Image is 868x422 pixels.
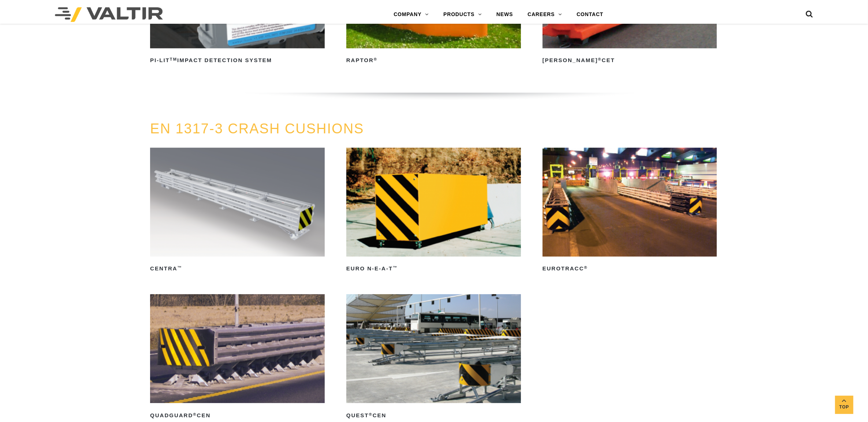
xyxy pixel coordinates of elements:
[150,121,364,136] a: EN 1317-3 CRASH CUSHIONS
[150,263,325,275] h2: CENTRA
[543,263,717,275] h2: EuroTRACC
[193,412,197,417] sup: ®
[150,148,325,275] a: CENTRA™
[346,294,521,421] a: QUEST®CEN
[489,7,520,22] a: NEWS
[178,265,182,270] sup: ™
[374,57,377,61] sup: ®
[569,7,611,22] a: CONTACT
[346,410,521,421] h2: QUEST CEN
[543,148,717,275] a: EuroTRACC®
[436,7,489,22] a: PRODUCTS
[543,55,717,66] h2: [PERSON_NAME] CET
[369,412,373,417] sup: ®
[150,410,325,421] h2: QuadGuard CEN
[346,263,521,275] h2: Euro N-E-A-T
[150,294,325,421] a: QuadGuard®CEN
[598,57,601,61] sup: ®
[386,7,436,22] a: COMPANY
[55,7,163,22] img: Valtir
[393,265,398,270] sup: ™
[346,148,521,275] a: Euro N-E-A-T™
[835,403,853,411] span: Top
[150,55,325,66] h2: PI-LIT Impact Detection System
[520,7,569,22] a: CAREERS
[584,265,588,270] sup: ®
[346,55,521,66] h2: RAPTOR
[835,396,853,414] a: Top
[170,57,177,61] sup: TM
